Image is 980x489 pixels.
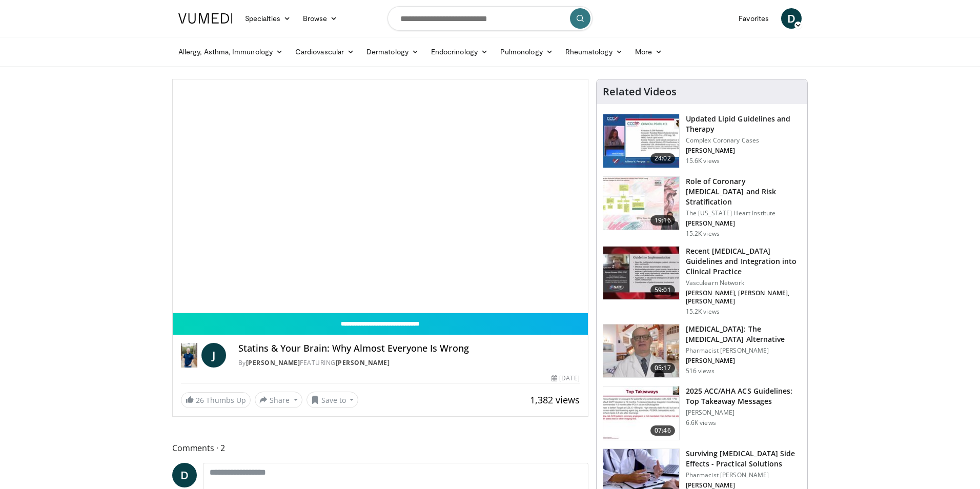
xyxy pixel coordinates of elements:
[603,324,801,378] a: 05:17 [MEDICAL_DATA]: The [MEDICAL_DATA] Alternative Pharmacist [PERSON_NAME] [PERSON_NAME] 516 v...
[603,176,801,238] a: 19:16 Role of Coronary [MEDICAL_DATA] and Risk Stratification The [US_STATE] Heart Institute [PER...
[650,363,675,373] span: 05:17
[255,392,302,408] button: Share
[387,6,593,31] input: Search topics, interventions
[650,215,675,226] span: 19:16
[603,114,679,168] img: 77f671eb-9394-4acc-bc78-a9f077f94e00.150x105_q85_crop-smart_upscale.jpg
[603,177,679,230] img: 1efa8c99-7b8a-4ab5-a569-1c219ae7bd2c.150x105_q85_crop-smart_upscale.jpg
[686,308,720,316] p: 15.2K views
[246,358,300,367] a: [PERSON_NAME]
[686,147,801,155] p: [PERSON_NAME]
[181,343,197,368] img: Dr. Jordan Rennicke
[559,42,629,62] a: Rheumatology
[686,289,801,305] p: [PERSON_NAME], [PERSON_NAME], [PERSON_NAME]
[196,395,204,405] span: 26
[307,392,359,408] button: Save to
[238,343,580,354] h4: Statins & Your Brain: Why Almost Everyone Is Wrong
[686,114,801,134] h3: Updated Lipid Guidelines and Therapy
[686,230,720,238] p: 15.2K views
[650,425,675,436] span: 07:46
[650,153,675,164] span: 24:02
[425,42,494,62] a: Endocrinology
[552,374,579,383] div: [DATE]
[336,358,390,367] a: [PERSON_NAME]
[181,392,251,408] a: 26 Thumbs Up
[686,176,801,207] h3: Role of Coronary [MEDICAL_DATA] and Risk Stratification
[360,42,425,62] a: Dermatology
[686,157,720,165] p: 15.6K views
[172,463,197,487] a: D
[603,386,801,440] a: 07:46 2025 ACC/AHA ACS Guidelines: Top Takeaway Messages [PERSON_NAME] 6.6K views
[686,471,801,479] p: Pharmacist [PERSON_NAME]
[686,419,716,427] p: 6.6K views
[686,209,801,217] p: The [US_STATE] Heart Institute
[172,441,588,455] span: Comments 2
[686,409,801,417] p: [PERSON_NAME]
[686,279,801,287] p: Vasculearn Network
[686,136,801,145] p: Complex Coronary Cases
[238,358,580,368] div: By FEATURING
[603,246,801,316] a: 59:01 Recent [MEDICAL_DATA] Guidelines and Integration into Clinical Practice Vasculearn Network ...
[173,79,588,313] video-js: Video Player
[178,13,233,24] img: VuMedi Logo
[650,285,675,295] span: 59:01
[781,8,802,29] a: D
[297,8,344,29] a: Browse
[686,219,801,228] p: [PERSON_NAME]
[603,386,679,440] img: 369ac253-1227-4c00-b4e1-6e957fd240a8.150x105_q85_crop-smart_upscale.jpg
[686,347,801,355] p: Pharmacist [PERSON_NAME]
[686,386,801,406] h3: 2025 ACC/AHA ACS Guidelines: Top Takeaway Messages
[686,246,801,277] h3: Recent [MEDICAL_DATA] Guidelines and Integration into Clinical Practice
[494,42,559,62] a: Pulmonology
[686,449,801,469] h3: Surviving [MEDICAL_DATA] Side Effects - Practical Solutions
[172,42,289,62] a: Allergy, Asthma, Immunology
[603,324,679,378] img: ce9609b9-a9bf-4b08-84dd-8eeb8ab29fc6.150x105_q85_crop-smart_upscale.jpg
[686,357,801,365] p: [PERSON_NAME]
[686,324,801,344] h3: [MEDICAL_DATA]: The [MEDICAL_DATA] Alternative
[732,8,775,29] a: Favorites
[603,247,679,300] img: 87825f19-cf4c-4b91-bba1-ce218758c6bb.150x105_q85_crop-smart_upscale.jpg
[603,114,801,168] a: 24:02 Updated Lipid Guidelines and Therapy Complex Coronary Cases [PERSON_NAME] 15.6K views
[530,394,580,406] span: 1,382 views
[603,86,677,98] h4: Related Videos
[239,8,297,29] a: Specialties
[629,42,668,62] a: More
[686,367,714,375] p: 516 views
[201,343,226,368] a: J
[289,42,360,62] a: Cardiovascular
